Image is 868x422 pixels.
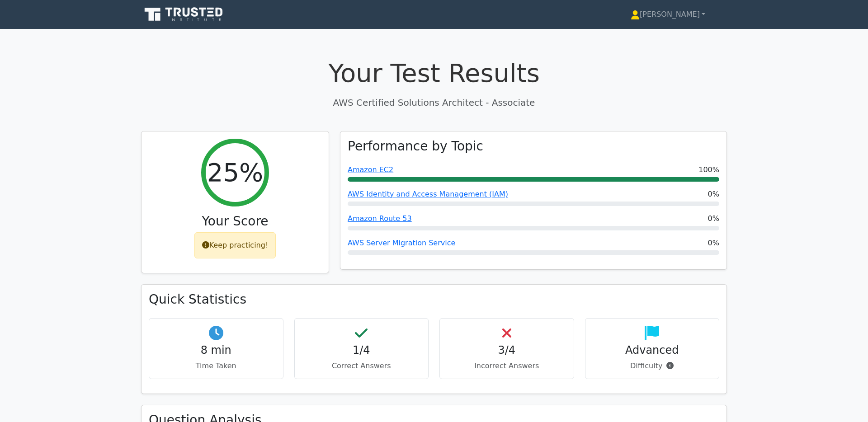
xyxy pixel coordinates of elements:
[149,292,719,307] h3: Quick Statistics
[447,344,566,357] h4: 3/4
[302,344,421,357] h4: 1/4
[348,165,393,174] a: Amazon EC2
[447,361,566,371] p: Incorrect Answers
[348,239,455,247] a: AWS Server Migration Service
[708,213,719,224] span: 0%
[207,157,263,188] h2: 25%
[348,139,483,154] h3: Performance by Topic
[593,361,712,371] p: Difficulty
[194,232,276,258] div: Keep practicing!
[708,238,719,249] span: 0%
[348,214,412,223] a: Amazon Route 53
[156,361,276,371] p: Time Taken
[698,164,719,175] span: 100%
[609,5,727,23] a: [PERSON_NAME]
[593,344,712,357] h4: Advanced
[156,344,276,357] h4: 8 min
[141,58,727,88] h1: Your Test Results
[348,190,508,198] a: AWS Identity and Access Management (IAM)
[302,361,421,371] p: Correct Answers
[141,96,727,109] p: AWS Certified Solutions Architect - Associate
[149,214,321,229] h3: Your Score
[708,189,719,200] span: 0%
